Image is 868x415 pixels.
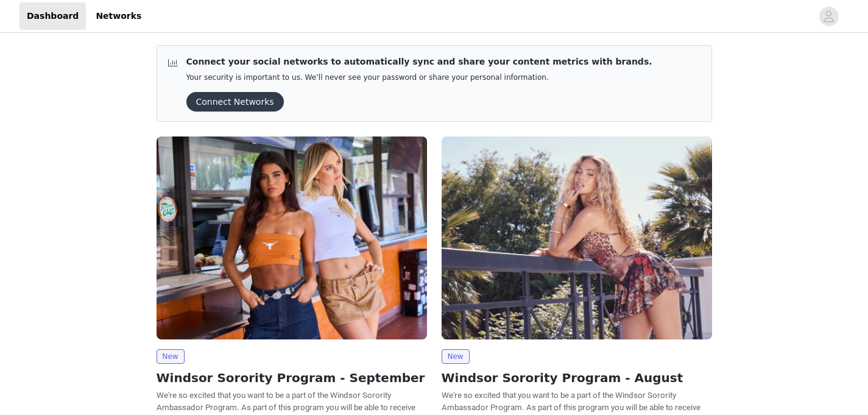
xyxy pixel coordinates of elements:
h2: Windsor Sorority Program - September [157,369,427,387]
img: Windsor [442,137,712,339]
button: Connect Networks [186,92,284,112]
div: avatar [823,7,834,26]
a: Dashboard [19,2,86,30]
p: Connect your social networks to automatically sync and share your content metrics with brands. [186,55,652,68]
img: Windsor [157,137,427,339]
p: Your security is important to us. We’ll never see your password or share your personal information. [186,73,652,82]
h2: Windsor Sorority Program - August [442,369,712,387]
span: New [157,349,185,364]
span: New [442,349,470,364]
a: Networks [88,2,149,30]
